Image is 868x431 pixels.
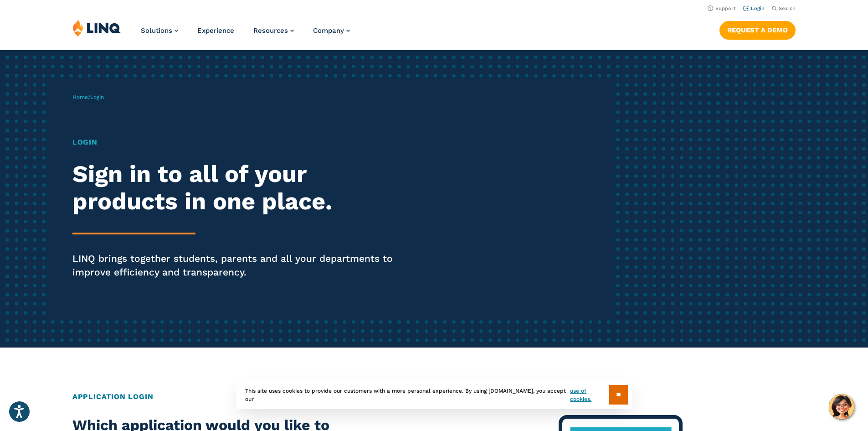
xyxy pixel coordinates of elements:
[90,94,104,100] span: Login
[72,137,407,148] h1: Login
[141,26,172,35] span: Solutions
[829,394,854,420] button: Hello, have a question? Let’s chat.
[72,19,121,36] img: LINQ | K‑12 Software
[141,26,178,35] a: Solutions
[253,26,288,35] span: Resources
[236,380,632,409] div: This site uses cookies to provide our customers with a more personal experience. By using [DOMAIN...
[72,94,104,100] span: /
[772,5,796,12] button: Open Search Bar
[72,252,407,279] p: LINQ brings together students, parents and all your departments to improve efficiency and transpa...
[313,26,350,35] a: Company
[253,26,294,35] a: Resources
[197,26,234,35] a: Experience
[72,161,407,215] h2: Sign in to all of your products in one place.
[72,391,796,402] h2: Application Login
[779,5,796,11] span: Search
[743,5,765,11] a: Login
[141,19,350,49] nav: Primary Navigation
[570,387,609,403] a: use of cookies.
[719,21,796,39] a: Request a Demo
[313,26,344,35] span: Company
[708,5,736,11] a: Support
[719,19,796,39] nav: Button Navigation
[72,94,88,100] a: Home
